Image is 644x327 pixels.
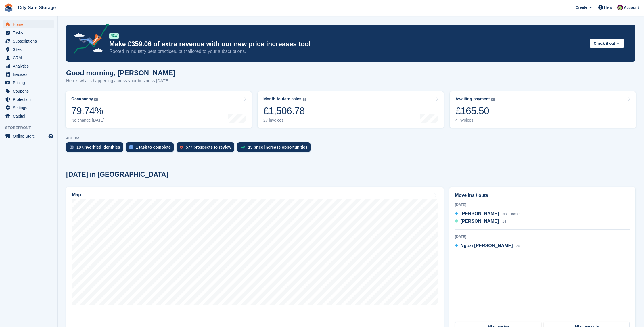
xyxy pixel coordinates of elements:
[129,145,133,149] img: task-75834270c22a3079a89374b754ae025e5fb1db73e45f91037f5363f120a921f8.svg
[3,70,54,78] a: menu
[13,37,47,45] span: Subscriptions
[502,220,506,224] span: 14
[460,219,499,224] span: [PERSON_NAME]
[450,91,636,128] a: Awaiting payment £165.50 4 invoices
[94,98,98,101] img: icon-info-grey-7440780725fd019a000dd9b08b2336e03edf1995a4989e88bcd33f0948082b44.svg
[455,210,522,218] a: [PERSON_NAME] Not allocated
[16,3,58,12] a: City Safe Storage
[604,5,612,10] span: Help
[455,242,520,250] a: Ngozi [PERSON_NAME] 20
[76,145,120,149] div: 18 unverified identities
[3,29,54,37] a: menu
[258,91,444,128] a: Month-to-date sales £1,506.78 27 invoices
[3,54,54,62] a: menu
[460,211,499,216] span: [PERSON_NAME]
[66,171,168,178] h2: [DATE] in [GEOGRAPHIC_DATA]
[109,48,585,55] p: Rooted in industry best practices, but tailored to your subscriptions.
[13,70,47,78] span: Invoices
[109,33,119,39] div: NEW
[263,105,306,117] div: £1,506.78
[3,62,54,70] a: menu
[66,91,252,128] a: Occupancy 79.74% No change [DATE]
[71,118,105,123] div: No change [DATE]
[13,112,47,120] span: Capital
[71,97,93,101] div: Occupancy
[3,95,54,103] a: menu
[590,39,624,48] button: Check it out →
[5,125,57,131] span: Storefront
[186,145,231,149] div: 577 prospects to review
[455,105,495,117] div: £165.50
[13,29,47,37] span: Tasks
[13,62,47,70] span: Analytics
[13,20,47,28] span: Home
[617,5,623,10] img: Richie Miller
[460,243,513,248] span: Ngozi [PERSON_NAME]
[13,45,47,53] span: Sites
[136,145,171,149] div: 1 task to complete
[455,97,490,101] div: Awaiting payment
[455,218,506,225] a: [PERSON_NAME] 14
[3,20,54,28] a: menu
[3,87,54,95] a: menu
[13,79,47,87] span: Pricing
[177,142,237,155] a: 577 prospects to review
[47,133,54,140] a: Preview store
[502,212,522,216] span: Not allocated
[237,142,313,155] a: 13 price increase opportunities
[5,3,13,12] img: stora-icon-8386f47178a22dfd0bd8f6a31ec36ba5ce8667c1dd55bd0f319d3a0aa187defe.svg
[455,118,495,123] div: 4 invoices
[69,23,109,56] img: price-adjustments-announcement-icon-8257ccfd72463d97f412b2fc003d46551f7dbcb40ab6d574587a9cd5c0d94...
[72,192,81,197] h2: Map
[516,244,520,248] span: 20
[263,118,306,123] div: 27 invoices
[241,146,245,149] img: price_increase_opportunities-93ffe204e8149a01c8c9dc8f82e8f89637d9d84a8eef4429ea346261dce0b2c0.svg
[13,54,47,62] span: CRM
[455,202,630,207] div: [DATE]
[70,145,74,149] img: verify_identity-adf6edd0f0f0b5bbfe63781bf79b02c33cf7c696d77639b501bdc392416b5a36.svg
[3,132,54,140] a: menu
[303,98,306,101] img: icon-info-grey-7440780725fd019a000dd9b08b2336e03edf1995a4989e88bcd33f0948082b44.svg
[13,95,47,103] span: Protection
[455,192,630,199] h2: Move ins / outs
[576,5,587,10] span: Create
[71,105,105,117] div: 79.74%
[3,79,54,87] a: menu
[3,112,54,120] a: menu
[3,37,54,45] a: menu
[66,136,635,140] p: ACTIONS
[66,69,175,77] h1: Good morning, [PERSON_NAME]
[3,104,54,112] a: menu
[66,78,175,84] p: Here's what's happening across your business [DATE]
[13,104,47,112] span: Settings
[248,145,308,149] div: 13 price increase opportunities
[455,234,630,239] div: [DATE]
[180,145,183,149] img: prospect-51fa495bee0391a8d652442698ab0144808aea92771e9ea1ae160a38d050c398.svg
[3,45,54,53] a: menu
[263,97,301,101] div: Month-to-date sales
[491,98,495,101] img: icon-info-grey-7440780725fd019a000dd9b08b2336e03edf1995a4989e88bcd33f0948082b44.svg
[66,142,126,155] a: 18 unverified identities
[13,132,47,140] span: Online Store
[109,40,585,48] p: Make £359.06 of extra revenue with our new price increases tool
[13,87,47,95] span: Coupons
[126,142,177,155] a: 1 task to complete
[624,5,639,11] span: Account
